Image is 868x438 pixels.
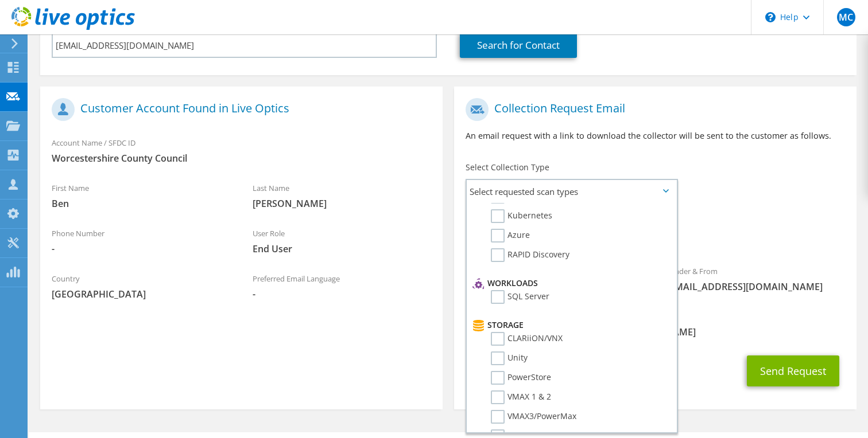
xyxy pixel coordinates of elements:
[491,248,569,262] label: RAPID Discovery
[52,288,230,300] span: [GEOGRAPHIC_DATA]
[491,351,528,365] label: Unity
[491,390,551,404] label: VMAX 1 & 2
[52,152,431,165] span: Worcestershire County Council
[253,243,431,255] span: End User
[837,8,855,26] span: MC
[491,209,552,223] label: Kubernetes
[491,410,576,424] label: VMAX3/PowerMax
[467,180,676,203] span: Select requested scan types
[253,197,431,210] span: [PERSON_NAME]
[241,176,442,216] div: Last Name
[454,304,857,344] div: CC & Reply To
[460,33,577,58] a: Search for Contact
[241,221,442,261] div: User Role
[491,229,530,243] label: Azure
[491,290,549,304] label: SQL Server
[666,280,844,293] span: [EMAIL_ADDRESS][DOMAIN_NAME]
[466,98,839,121] h1: Collection Request Email
[52,197,230,210] span: Ben
[454,259,655,299] div: To
[470,318,671,332] li: Storage
[466,130,845,142] p: An email request with a link to download the collector will be sent to the customer as follows.
[491,332,563,346] label: CLARiiON/VNX
[454,208,857,253] div: Requested Collections
[40,221,241,261] div: Phone Number
[470,276,671,290] li: Workloads
[765,12,776,22] svg: \n
[747,355,839,386] button: Send Request
[40,131,443,170] div: Account Name / SFDC ID
[40,267,241,306] div: Country
[253,288,431,300] span: -
[241,267,442,306] div: Preferred Email Language
[52,98,425,121] h1: Customer Account Found in Live Optics
[655,259,856,299] div: Sender & From
[52,243,230,255] span: -
[491,371,551,385] label: PowerStore
[40,176,241,216] div: First Name
[466,162,549,173] label: Select Collection Type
